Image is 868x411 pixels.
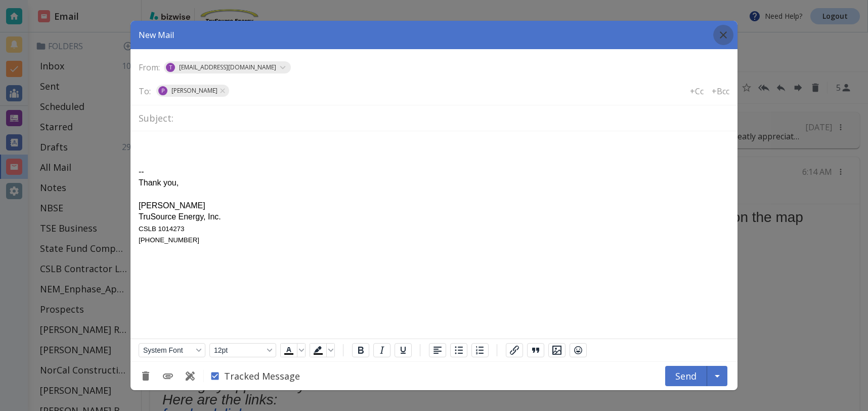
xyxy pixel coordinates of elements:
button: Send [665,366,707,386]
button: Italic [373,343,390,357]
p: To: [139,86,151,97]
p: P [161,85,164,97]
button: Add Attachment [159,367,177,385]
span: System Font [143,346,193,354]
span: [PERSON_NAME] [167,85,222,97]
span: 12pt [214,346,264,354]
p: New Mail [139,29,174,41]
button: Numbered list [471,343,489,357]
button: Bullet list [450,343,467,357]
button: Discard [137,367,155,385]
button: Blockquote [527,343,544,357]
button: Font size 12pt [209,343,276,357]
button: Underline [395,343,412,357]
iframe: Rich Text Area [131,131,737,339]
button: Schedule Send [707,366,727,386]
button: Bold [352,343,369,357]
p: +Cc [690,86,704,97]
div: Background color Black [310,343,335,357]
p: T [169,61,172,73]
div: Text color Black [280,343,306,357]
button: +Cc [686,82,708,101]
button: Emojis [570,343,587,357]
button: Use Template [181,367,199,385]
div: P[PERSON_NAME] [156,85,229,97]
button: +Bcc [708,82,733,101]
div: T[EMAIL_ADDRESS][DOMAIN_NAME] [164,61,291,73]
span: [EMAIL_ADDRESS][DOMAIN_NAME] [175,61,280,73]
p: Subject: [139,112,173,124]
p: +Bcc [712,86,729,97]
button: Font System Font [139,343,205,357]
p: From: [139,62,160,73]
span: Tracked Message [224,370,300,382]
